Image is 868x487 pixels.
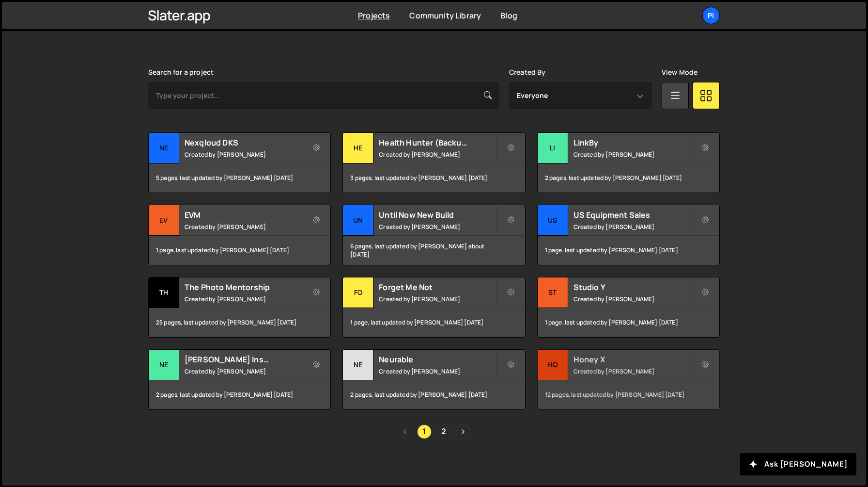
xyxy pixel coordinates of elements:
a: St Studio Y Created by [PERSON_NAME] 1 page, last updated by [PERSON_NAME] [DATE] [537,277,720,338]
div: 1 page, last updated by [PERSON_NAME] [DATE] [343,308,525,337]
div: Fo [343,277,373,308]
a: Page 2 [436,424,451,439]
h2: Studio Y [573,282,690,292]
h2: The Photo Mentorship [185,282,301,292]
a: Ho Honey X Created by [PERSON_NAME] 12 pages, last updated by [PERSON_NAME] [DATE] [537,349,720,410]
small: Created by [PERSON_NAME] [185,295,301,303]
small: Created by [PERSON_NAME] [379,223,496,231]
a: Community Library [409,10,481,21]
small: Created by [PERSON_NAME] [379,367,496,375]
div: 12 pages, last updated by [PERSON_NAME] [DATE] [538,380,719,409]
h2: US Equipment Sales [573,210,690,220]
a: Th The Photo Mentorship Created by [PERSON_NAME] 25 pages, last updated by [PERSON_NAME] [DATE] [148,277,331,338]
label: View Mode [662,68,697,76]
div: Ne [149,350,179,380]
div: 1 page, last updated by [PERSON_NAME] [DATE] [538,236,719,265]
div: Pagination [148,424,720,439]
div: 6 pages, last updated by [PERSON_NAME] about [DATE] [343,236,525,265]
small: Created by [PERSON_NAME] [573,223,690,231]
a: Blog [500,10,517,21]
div: 2 pages, last updated by [PERSON_NAME] [DATE] [538,163,719,193]
div: Th [149,277,179,308]
a: Projects [358,10,390,21]
div: 2 pages, last updated by [PERSON_NAME] [DATE] [343,380,525,409]
div: 25 pages, last updated by [PERSON_NAME] [DATE] [149,308,330,337]
small: Created by [PERSON_NAME] [379,295,496,303]
div: US [538,205,568,236]
div: EV [149,205,179,236]
a: Fo Forget Me Not Created by [PERSON_NAME] 1 page, last updated by [PERSON_NAME] [DATE] [342,277,525,338]
div: 2 pages, last updated by [PERSON_NAME] [DATE] [149,380,330,409]
div: Li [538,133,568,163]
small: Created by [PERSON_NAME] [185,150,301,159]
button: Ask [PERSON_NAME] [740,453,856,475]
input: Type your project... [148,82,499,109]
div: St [538,277,568,308]
h2: Health Hunter (Backup) [379,137,496,148]
small: Created by [PERSON_NAME] [185,367,301,375]
div: Ne [343,350,373,380]
a: He Health Hunter (Backup) Created by [PERSON_NAME] 3 pages, last updated by [PERSON_NAME] [DATE] [342,132,525,193]
small: Created by [PERSON_NAME] [573,150,690,159]
div: Ho [538,350,568,380]
div: Ne [149,133,179,163]
a: US US Equipment Sales Created by [PERSON_NAME] 1 page, last updated by [PERSON_NAME] [DATE] [537,205,720,265]
h2: LinkBy [573,137,690,148]
a: Ne Nexqloud DKS Created by [PERSON_NAME] 5 pages, last updated by [PERSON_NAME] [DATE] [148,132,331,193]
div: 1 page, last updated by [PERSON_NAME] [DATE] [149,236,330,265]
div: Un [343,205,373,236]
small: Created by [PERSON_NAME] [573,367,690,375]
a: Next page [456,424,470,439]
div: 3 pages, last updated by [PERSON_NAME] [DATE] [343,163,525,193]
a: Ne [PERSON_NAME] Insulation Created by [PERSON_NAME] 2 pages, last updated by [PERSON_NAME] [DATE] [148,349,331,410]
small: Created by [PERSON_NAME] [185,223,301,231]
div: He [343,133,373,163]
a: Li LinkBy Created by [PERSON_NAME] 2 pages, last updated by [PERSON_NAME] [DATE] [537,132,720,193]
h2: Neurable [379,354,496,365]
h2: Forget Me Not [379,282,496,292]
small: Created by [PERSON_NAME] [573,295,690,303]
h2: Until Now New Build [379,210,496,220]
h2: EVM [185,210,301,220]
a: Un Until Now New Build Created by [PERSON_NAME] 6 pages, last updated by [PERSON_NAME] about [DATE] [342,205,525,265]
div: 5 pages, last updated by [PERSON_NAME] [DATE] [149,163,330,193]
small: Created by [PERSON_NAME] [379,150,496,159]
a: Pi [702,7,720,24]
h2: Nexqloud DKS [185,137,301,148]
label: Search for a project [148,68,214,76]
a: EV EVM Created by [PERSON_NAME] 1 page, last updated by [PERSON_NAME] [DATE] [148,205,331,265]
label: Created By [509,68,546,76]
h2: [PERSON_NAME] Insulation [185,354,301,365]
div: 1 page, last updated by [PERSON_NAME] [DATE] [538,308,719,337]
a: Ne Neurable Created by [PERSON_NAME] 2 pages, last updated by [PERSON_NAME] [DATE] [342,349,525,410]
h2: Honey X [573,354,690,365]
